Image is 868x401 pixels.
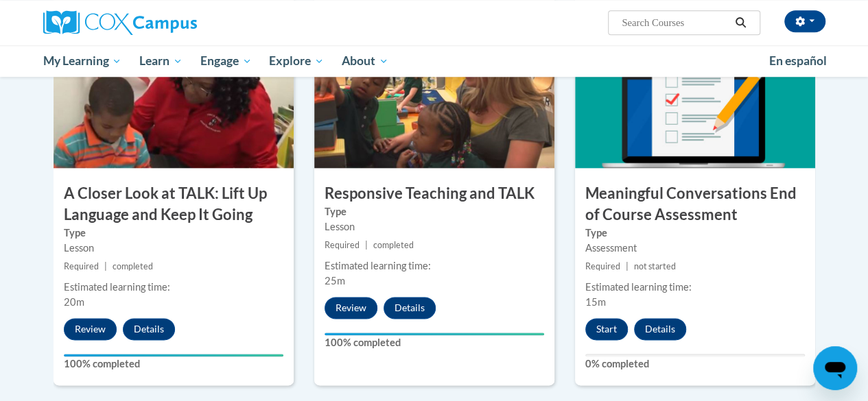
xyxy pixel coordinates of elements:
[314,183,554,204] h3: Responsive Teaching and TALK
[64,356,283,372] label: 100% completed
[333,45,397,77] a: About
[325,240,360,250] span: Required
[54,183,294,226] h3: A Closer Look at TALK: Lift Up Language and Keep It Going
[634,318,686,340] button: Details
[585,241,805,256] div: Assessment
[585,356,805,372] label: 0% completed
[813,346,857,390] iframe: Button to launch messaging window, conversation in progress
[64,226,283,241] label: Type
[325,204,544,219] label: Type
[325,335,544,350] label: 100% completed
[585,261,620,271] span: Required
[626,261,629,271] span: |
[43,53,121,69] span: My Learning
[64,296,84,308] span: 20m
[269,53,324,69] span: Explore
[325,297,377,319] button: Review
[373,240,414,250] span: completed
[325,275,345,287] span: 25m
[365,240,368,250] span: |
[34,45,131,77] a: My Learning
[43,10,290,35] a: Cox Campus
[384,297,436,319] button: Details
[64,261,99,271] span: Required
[314,31,554,168] img: Course Image
[260,45,333,77] a: Explore
[620,14,730,31] input: Search Courses
[585,226,805,241] label: Type
[575,31,815,168] img: Course Image
[585,296,606,308] span: 15m
[784,10,825,32] button: Account Settings
[585,280,805,295] div: Estimated learning time:
[64,241,283,256] div: Lesson
[104,261,107,271] span: |
[585,318,628,340] button: Start
[634,261,676,271] span: not started
[769,53,827,68] span: En español
[342,53,388,69] span: About
[130,45,191,77] a: Learn
[43,10,197,35] img: Cox Campus
[191,45,261,77] a: Engage
[64,318,117,340] button: Review
[123,318,175,340] button: Details
[33,45,836,77] div: Main menu
[325,258,544,274] div: Estimated learning time:
[760,47,836,75] a: En español
[64,354,283,356] div: Your progress
[325,332,544,335] div: Your progress
[575,183,815,226] h3: Meaningful Conversations End of Course Assessment
[730,14,751,31] button: Search
[64,280,283,295] div: Estimated learning time:
[325,219,544,234] div: Lesson
[139,53,183,69] span: Learn
[54,31,294,168] img: Course Image
[200,53,252,69] span: Engage
[113,261,153,271] span: completed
